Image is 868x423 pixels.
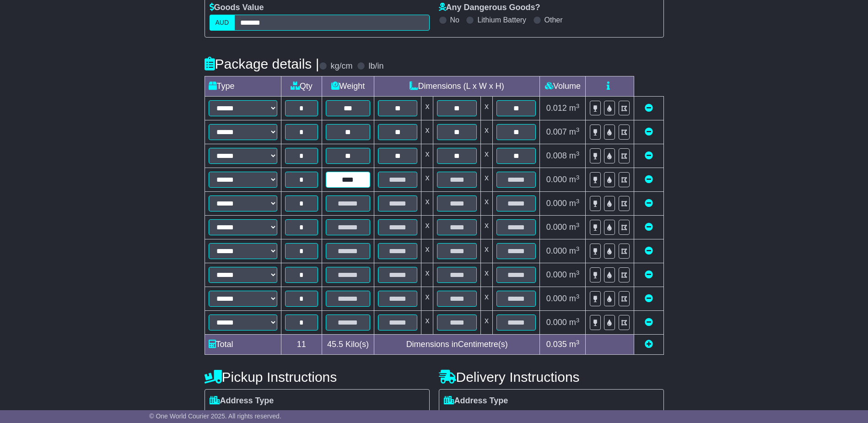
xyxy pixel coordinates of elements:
a: Remove this item [645,175,653,184]
span: Commercial [263,408,311,423]
h4: Package details | [205,56,319,71]
label: Address Type [210,396,274,406]
sup: 3 [576,317,580,324]
label: Any Dangerous Goods? [439,3,540,13]
td: x [480,97,492,120]
span: m [569,246,580,255]
td: Dimensions in Centimetre(s) [374,335,540,355]
span: Residential [444,408,488,423]
a: Remove this item [645,270,653,279]
td: x [480,239,492,263]
span: Commercial [497,408,545,423]
a: Remove this item [645,151,653,160]
td: x [421,311,433,335]
td: x [480,287,492,311]
a: Remove this item [645,103,653,113]
sup: 3 [576,198,580,205]
td: x [480,216,492,239]
td: x [480,144,492,168]
label: kg/cm [330,61,352,71]
span: m [569,151,580,160]
sup: 3 [576,222,580,228]
sup: 3 [576,103,580,109]
td: x [421,97,433,120]
td: x [421,192,433,216]
td: x [421,216,433,239]
td: x [480,168,492,192]
td: Kilo(s) [322,335,374,355]
sup: 3 [576,245,580,252]
a: Remove this item [645,127,653,136]
td: Qty [281,76,322,97]
a: Remove this item [645,294,653,303]
label: Other [545,16,563,24]
td: x [421,168,433,192]
sup: 3 [576,339,580,346]
sup: 3 [576,269,580,276]
sup: 3 [576,150,580,157]
td: Total [205,335,281,355]
td: x [421,287,433,311]
a: Remove this item [645,222,653,232]
span: m [569,318,580,327]
span: 0.008 [546,151,567,160]
span: m [569,103,580,113]
span: 45.5 [327,340,343,349]
span: m [569,175,580,184]
td: Dimensions (L x W x H) [374,76,540,97]
label: AUD [210,15,235,31]
h4: Delivery Instructions [439,369,664,385]
td: x [480,311,492,335]
td: x [421,120,433,144]
td: x [480,192,492,216]
a: Add new item [645,340,653,349]
td: Type [205,76,281,97]
span: 0.000 [546,318,567,327]
span: m [569,294,580,303]
span: 0.035 [546,340,567,349]
a: Remove this item [645,318,653,327]
span: 0.012 [546,103,567,113]
label: Lithium Battery [477,16,526,24]
span: 0.000 [546,199,567,208]
span: Air & Sea Depot [554,408,616,423]
span: © One World Courier 2025. All rights reserved. [149,412,281,420]
span: m [569,270,580,279]
span: m [569,340,580,349]
td: x [421,239,433,263]
label: No [450,16,459,24]
sup: 3 [576,126,580,133]
a: Remove this item [645,199,653,208]
td: x [480,120,492,144]
label: Address Type [444,396,508,406]
span: m [569,127,580,136]
span: 0.000 [546,222,567,232]
td: x [421,144,433,168]
span: 0.000 [546,175,567,184]
td: x [480,263,492,287]
span: Residential [210,408,254,423]
span: 0.000 [546,270,567,279]
h4: Pickup Instructions [205,369,430,385]
span: m [569,222,580,232]
label: Goods Value [210,3,264,13]
sup: 3 [576,293,580,300]
td: Volume [540,76,586,97]
sup: 3 [576,174,580,181]
span: Air & Sea Depot [320,408,382,423]
td: Weight [322,76,374,97]
span: 0.000 [546,294,567,303]
span: 0.007 [546,127,567,136]
td: x [421,263,433,287]
span: 0.000 [546,246,567,255]
td: 11 [281,335,322,355]
label: lb/in [368,61,383,71]
a: Remove this item [645,246,653,255]
span: m [569,199,580,208]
